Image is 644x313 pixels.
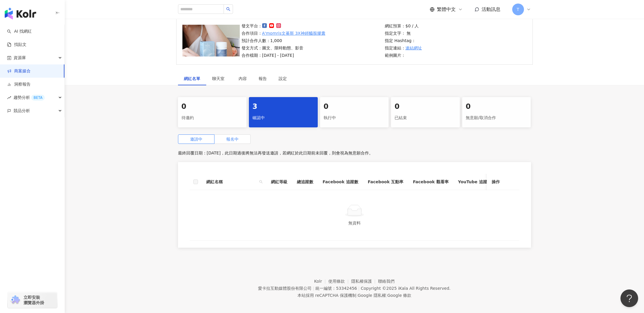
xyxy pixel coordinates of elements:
[242,30,325,36] p: 合作項目：
[190,137,202,141] span: 邀請中
[466,102,527,112] div: 0
[31,95,45,101] div: BETA
[242,45,325,51] p: 發文方式：圖文、限時動態、影音
[14,91,45,104] span: 趨勢分析
[14,104,30,117] span: 競品分析
[212,76,227,81] span: 聊天室
[395,113,456,123] div: 已結束
[315,286,357,291] div: 統一編號：53342456
[239,75,247,82] div: 內容
[358,293,386,298] a: Google 隱私權
[182,113,243,123] div: 待邀約
[408,174,453,190] th: Facebook 觀看率
[258,177,264,186] span: search
[385,23,422,29] p: 網紅預算：$0 / 人
[226,137,239,141] span: 報名中
[252,102,314,112] div: 3
[259,180,263,184] span: search
[314,279,328,284] a: Kolr
[386,293,387,298] span: |
[7,29,32,34] a: searchAI 找網紅
[7,42,26,48] a: 找貼文
[262,30,325,36] a: A'momris文驀斯 3X神經醯胺膠囊
[363,174,408,190] th: Facebook 互動率
[324,102,385,112] div: 0
[318,174,363,190] th: Facebook 追蹤數
[258,286,312,291] div: 愛卡拉互動媒體股份有限公司
[351,279,378,284] a: 隱私權保護
[252,113,314,123] div: 確認中
[620,289,638,307] iframe: Help Scout Beacon - Open
[178,149,531,157] p: 最終回覆日期：[DATE]，此日期過後將無法再發送邀請，若網紅於此日期前未回覆，則會視為無意願合作。
[405,45,422,51] a: 連結網址
[242,23,325,29] p: 發文平台：
[517,6,519,13] span: T
[197,220,512,226] div: 無資料
[395,102,456,112] div: 0
[385,52,422,59] p: 範例圖片：
[487,174,519,190] th: 操作
[7,81,31,87] a: 洞察報告
[356,293,358,298] span: |
[324,113,385,123] div: 執行中
[206,179,257,185] span: 網紅名稱
[387,293,411,298] a: Google 條款
[398,286,408,291] a: iKala
[184,75,200,82] div: 網紅名單
[297,292,411,299] span: 本站採用 reCAPTCHA 保護機制
[466,113,527,123] div: 無意願/取消合作
[266,174,292,190] th: 網紅等級
[9,295,21,305] img: chrome extension
[453,174,496,190] th: YouTube 追蹤數
[385,37,422,44] p: 指定 Hashtag：
[358,286,360,291] span: |
[7,96,11,100] span: rise
[279,75,287,82] div: 設定
[242,37,325,44] p: 預計合作人數：1,000
[8,292,57,308] a: chrome extension立即安裝 瀏覽器外掛
[292,174,318,190] th: 總追蹤數
[14,51,26,64] span: 資源庫
[328,279,351,284] a: 使用條款
[182,102,243,112] div: 0
[7,68,31,74] a: 商案媒合
[482,6,500,12] span: 活動訊息
[378,279,395,284] a: 聯絡我們
[24,295,44,305] span: 立即安裝 瀏覽器外掛
[361,286,450,291] div: Copyright © 2025 All Rights Reserved.
[259,75,267,82] div: 報告
[242,52,325,59] p: 合作檔期：[DATE] - [DATE]
[437,6,456,13] span: 繁體中文
[385,30,422,36] p: 指定文字： 無
[385,45,422,51] p: 指定連結：
[226,7,230,11] span: search
[182,25,240,56] img: A'momris文驀斯 3X神經醯胺膠囊
[5,8,36,19] img: logo
[313,286,314,291] span: |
